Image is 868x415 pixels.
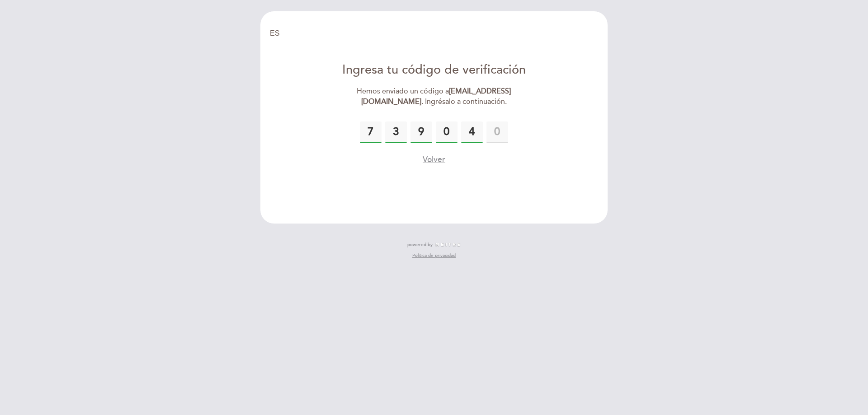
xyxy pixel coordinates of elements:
div: Ingresa tu código de verificación [330,61,538,79]
div: Hemos enviado un código a . Ingrésalo a continuación. [330,86,538,107]
input: 0 [385,121,407,143]
input: 0 [486,121,508,143]
input: 0 [410,121,432,143]
input: 0 [436,121,458,143]
img: MEITRE [435,242,461,247]
input: 0 [461,121,483,143]
strong: [EMAIL_ADDRESS][DOMAIN_NAME] [361,87,511,106]
button: Volver [423,154,445,165]
input: 0 [360,121,382,143]
a: Política de privacidad [412,252,456,259]
span: powered by [407,242,433,248]
a: powered by [407,242,461,248]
